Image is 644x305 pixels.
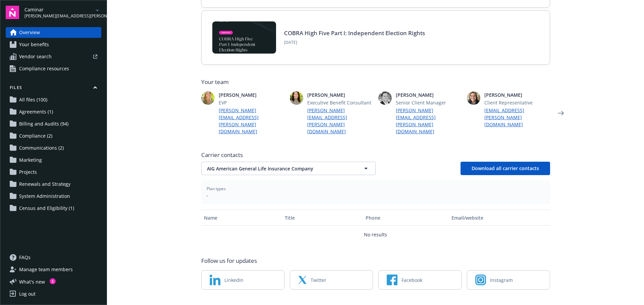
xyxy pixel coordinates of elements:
[449,210,550,226] button: Email/website
[19,252,31,263] span: FAQs
[19,191,70,202] span: System Administration
[19,179,70,189] span: Renewals and Strategy
[284,40,425,46] span: [DATE]
[19,94,47,105] span: All files (100)
[484,91,550,98] span: [PERSON_NAME]
[396,107,462,135] a: [PERSON_NAME][EMAIL_ADDRESS][PERSON_NAME][DOMAIN_NAME]
[285,214,360,221] div: Title
[6,39,101,50] a: Your benefits
[19,264,73,275] span: Manage team members
[396,99,462,106] span: Senior Client Manager
[451,214,547,221] div: Email/website
[19,63,69,74] span: Compliance resources
[6,85,101,93] button: Files
[364,231,387,238] p: No results
[378,270,462,290] a: Facebook
[219,91,284,98] span: [PERSON_NAME]
[201,151,550,159] span: Carrier contacts
[19,119,68,129] span: Billing and Audits (94)
[6,51,101,62] a: Vendor search
[6,179,101,189] a: Renewals and Strategy
[6,106,101,117] a: Agreements (1)
[19,106,53,117] span: Agreements (1)
[204,214,279,221] div: Name
[311,277,326,284] span: Twitter
[201,210,282,226] button: Name
[6,94,101,105] a: All files (100)
[6,143,101,153] a: Communications (2)
[467,91,480,105] img: photo
[6,119,101,129] a: Billing and Audits (94)
[212,21,276,54] img: BLOG-Card Image - Compliance - COBRA High Five Pt 1 07-18-25.jpg
[6,27,101,38] a: Overview
[207,165,346,172] span: AIG American General Life Insurance Company
[6,278,56,285] button: What's new1
[6,203,101,214] a: Census and Eligibility (1)
[19,51,52,62] span: Vendor search
[19,39,49,50] span: Your benefits
[24,13,93,19] span: [PERSON_NAME][EMAIL_ADDRESS][PERSON_NAME][DOMAIN_NAME]
[484,99,550,106] span: Client Representative
[224,277,244,284] span: LinkedIn
[461,162,550,175] button: Download all carrier contacts
[6,155,101,165] a: Marketing
[201,91,215,105] img: photo
[19,289,36,299] div: Log out
[201,78,550,86] span: Your team
[19,143,64,153] span: Communications (2)
[6,131,101,141] a: Compliance (2)
[307,107,373,135] a: [PERSON_NAME][EMAIL_ADDRESS][PERSON_NAME][DOMAIN_NAME]
[490,277,513,284] span: Instagram
[290,270,373,290] a: Twitter
[378,91,392,105] img: photo
[201,270,284,290] a: LinkedIn
[307,99,373,106] span: Executive Benefit Consultant
[284,29,425,37] a: COBRA High Five Part I: Independent Election Rights
[363,210,449,226] button: Phone
[484,107,550,128] a: [EMAIL_ADDRESS][PERSON_NAME][DOMAIN_NAME]
[219,99,284,106] span: EVP
[24,6,101,19] button: Caminar[PERSON_NAME][EMAIL_ADDRESS][PERSON_NAME][DOMAIN_NAME]arrowDropDown
[6,63,101,74] a: Compliance resources
[6,264,101,275] a: Manage team members
[24,6,93,13] span: Caminar
[555,108,566,119] a: Next
[201,257,257,265] span: Follow us for updates
[19,131,52,141] span: Compliance (2)
[307,91,373,98] span: [PERSON_NAME]
[19,155,42,165] span: Marketing
[219,107,284,135] a: [PERSON_NAME][EMAIL_ADDRESS][PERSON_NAME][DOMAIN_NAME]
[282,210,363,226] button: Title
[290,91,303,105] img: photo
[93,6,101,14] a: arrowDropDown
[366,214,446,221] div: Phone
[401,277,422,284] span: Facebook
[467,270,550,290] a: Instagram
[19,278,45,285] span: What ' s new
[6,191,101,202] a: System Administration
[207,186,545,192] span: Plan types
[50,278,56,284] div: 1
[207,192,545,199] span: -
[472,165,539,171] span: Download all carrier contacts
[19,203,74,214] span: Census and Eligibility (1)
[6,167,101,177] a: Projects
[396,91,462,98] span: [PERSON_NAME]
[19,27,40,38] span: Overview
[19,167,37,177] span: Projects
[6,252,101,263] a: FAQs
[6,6,19,19] img: navigator-logo.svg
[201,162,376,175] button: AIG American General Life Insurance Company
